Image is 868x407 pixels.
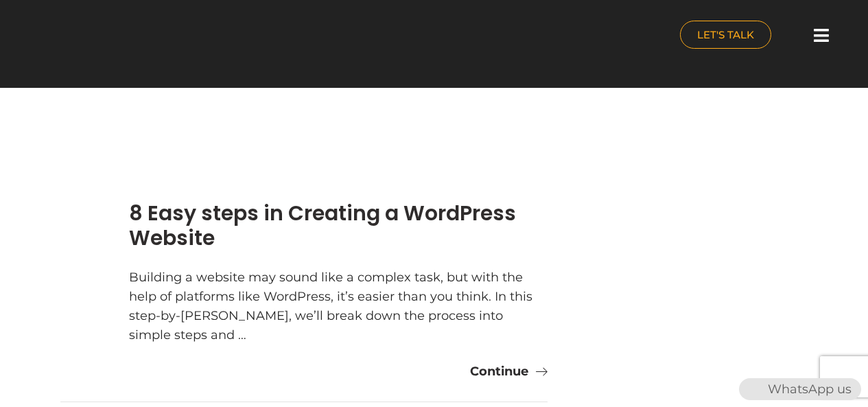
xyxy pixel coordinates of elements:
[697,30,754,40] span: LET'S TALK
[129,268,548,345] div: Building a website may sound like a complex task, but with the help of platforms like WordPress, ...
[739,378,861,400] div: WhatsApp us
[129,198,516,253] a: 8 Easy steps in Creating a WordPress Website
[470,362,548,381] a: Continue
[7,7,427,67] a: nuance-qatar_logo
[680,21,771,49] a: LET'S TALK
[740,378,762,400] img: WhatsApp
[7,7,122,67] img: nuance-qatar_logo
[739,382,861,397] a: WhatsAppWhatsApp us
